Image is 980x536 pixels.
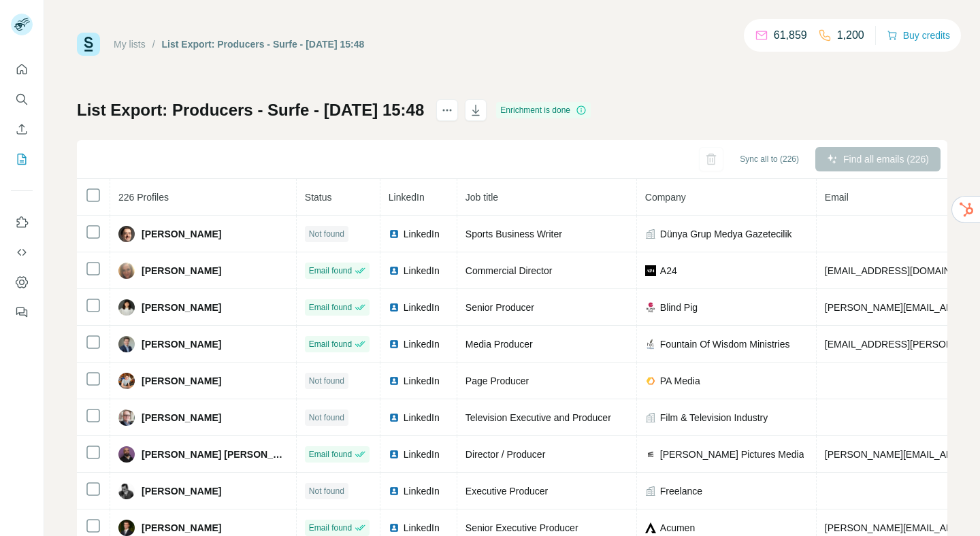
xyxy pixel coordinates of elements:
span: Television Executive and Producer [465,412,611,423]
img: LinkedIn logo [389,522,399,533]
button: Feedback [11,300,33,324]
span: Email found [309,448,352,460]
button: My lists [11,147,33,171]
span: LinkedIn [404,521,440,535]
span: [PERSON_NAME] [PERSON_NAME] [142,448,288,461]
span: LinkedIn [404,411,440,424]
span: [PERSON_NAME] [142,374,221,388]
span: Sync all to (226) [740,153,799,165]
span: Senior Producer [465,302,534,313]
span: [PERSON_NAME] [142,301,221,314]
span: LinkedIn [404,484,440,498]
img: LinkedIn logo [389,375,399,386]
span: Sports Business Writer [465,229,562,239]
button: Quick start [11,57,33,82]
img: LinkedIn logo [389,229,399,239]
a: My lists [114,39,146,50]
li: / [152,37,155,51]
img: LinkedIn logo [389,486,399,497]
button: Buy credits [887,26,950,45]
span: Email found [309,338,352,350]
span: [PERSON_NAME] [142,264,221,278]
button: Dashboard [11,270,33,295]
img: Avatar [118,336,135,352]
span: [PERSON_NAME] [142,484,221,498]
img: Avatar [118,226,135,242]
span: Film & Television Industry [660,411,768,424]
span: Senior Executive Producer [465,522,578,533]
span: Email found [309,522,352,534]
img: Avatar [118,483,135,499]
img: LinkedIn logo [389,265,399,276]
img: Avatar [118,409,135,426]
span: [PERSON_NAME] [142,521,221,535]
button: Search [11,87,33,112]
p: 61,859 [774,27,807,44]
button: Use Surfe API [11,240,33,265]
img: LinkedIn logo [389,302,399,313]
span: Blind Pig [660,301,698,314]
span: Not found [309,412,344,424]
span: [PERSON_NAME] [142,227,221,241]
img: company-logo [645,265,656,276]
button: Enrich CSV [11,117,33,141]
img: company-logo [645,449,656,460]
span: [PERSON_NAME] [142,411,221,424]
span: LinkedIn [404,264,440,278]
span: Director / Producer [465,449,545,460]
span: Media Producer [465,339,533,350]
span: Company [645,192,686,203]
span: Not found [309,375,344,387]
span: Status [305,192,332,203]
img: LinkedIn logo [389,449,399,460]
img: Avatar [118,446,135,463]
button: Sync all to (226) [730,149,808,169]
h1: List Export: Producers - Surfe - [DATE] 15:48 [77,99,424,121]
span: Email [825,192,849,203]
span: Dünya Grup Medya Gazetecilik [660,227,792,241]
button: actions [436,99,458,121]
span: Commercial Director [465,265,553,276]
span: LinkedIn [404,374,440,388]
span: Job title [465,192,498,203]
span: Not found [309,485,344,497]
img: company-logo [645,302,656,313]
img: Avatar [118,299,135,316]
span: Email found [309,301,352,314]
img: Avatar [118,263,135,279]
span: A24 [660,264,677,278]
img: company-logo [645,375,656,386]
span: Not found [309,228,344,240]
img: Avatar [118,373,135,389]
img: Avatar [118,520,135,536]
button: Use Surfe on LinkedIn [11,210,33,235]
img: LinkedIn logo [389,412,399,423]
span: 226 Profiles [118,192,169,203]
span: Page Producer [465,375,529,386]
img: LinkedIn logo [389,339,399,350]
img: company-logo [645,522,656,533]
span: LinkedIn [404,448,440,461]
span: Fountain Of Wisdom Ministries [660,337,790,351]
span: [PERSON_NAME] [142,337,221,351]
span: Email found [309,265,352,277]
img: company-logo [645,339,656,350]
img: Surfe Logo [77,33,100,56]
span: PA Media [660,374,700,388]
p: 1,200 [837,27,864,44]
span: LinkedIn [404,337,440,351]
span: Freelance [660,484,702,498]
span: LinkedIn [404,227,440,241]
span: [PERSON_NAME] Pictures Media [660,448,804,461]
span: LinkedIn [389,192,425,203]
div: Enrichment is done [496,102,591,118]
span: LinkedIn [404,301,440,314]
div: List Export: Producers - Surfe - [DATE] 15:48 [162,37,365,51]
span: Executive Producer [465,486,548,497]
span: Acumen [660,521,695,535]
